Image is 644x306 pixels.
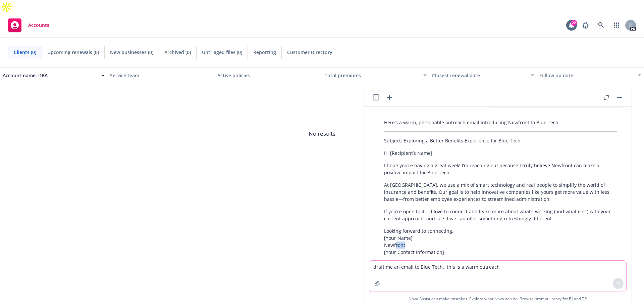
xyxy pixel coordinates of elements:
[110,49,153,56] span: New businesses (0)
[47,49,99,56] span: Upcoming renewals (0)
[202,49,242,56] span: Untriaged files (0)
[14,49,36,56] span: Clients (0)
[110,72,212,79] div: Service team
[571,20,577,26] div: 22
[253,49,276,56] span: Reporting
[3,72,97,79] div: Account name, DBA
[432,72,527,79] div: Closest renewal date
[579,18,592,32] a: Report a Bug
[537,67,644,83] button: Follow up date
[384,137,617,144] p: Subject: Exploring a Better Benefits Experience for Blue Tech
[384,227,617,256] p: Looking forward to connecting, [Your Name] Newfront [Your Contact Information]
[384,181,617,203] p: At [GEOGRAPHIC_DATA], we use a mix of smart technology and real people to simplify the world of i...
[5,16,52,35] a: Accounts
[322,67,429,83] button: Total premiums
[429,67,537,83] button: Closest renewal date
[384,119,617,126] p: Here’s a warm, personable outreach email introducing Newfront to Blue Tech:
[610,18,623,32] a: Switch app
[384,149,617,157] p: Hi [Recipient’s Name],
[28,23,49,28] span: Accounts
[217,72,319,79] div: Active policies
[409,292,587,306] span: Nova Assist can make mistakes. Explore what Nova can do: Browse prompt library for and
[582,296,587,302] a: TR
[539,72,634,79] div: Follow up date
[287,49,332,56] span: Customer Directory
[107,67,215,83] button: Service team
[384,208,617,222] p: If you’re open to it, I’d love to connect and learn more about what’s working (and what isn’t) wi...
[215,67,322,83] button: Active policies
[164,49,191,56] span: Archived (0)
[594,18,608,32] a: Search
[384,162,617,176] p: I hope you’re having a great week! I’m reaching out because I truly believe Newfront can make a p...
[325,72,419,79] div: Total premiums
[569,296,573,302] a: BI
